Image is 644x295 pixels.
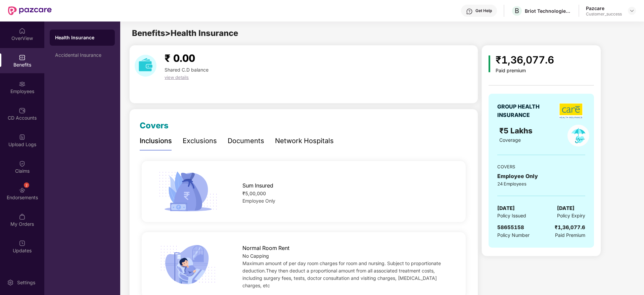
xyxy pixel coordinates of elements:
[19,54,26,61] img: svg+xml;base64,PHN2ZyBpZD0iQmVuZWZpdHMiIHhtbG5zPSJodHRwOi8vd3d3LnczLm9yZy8yMDAwL3N2ZyIgd2lkdGg9Ij...
[629,8,635,13] img: svg+xml;base64,PHN2ZyBpZD0iRHJvcGRvd24tMzJ4MzIiIHhtbG5zPSJodHRwOi8vd3d3LnczLm9yZy8yMDAwL3N2ZyIgd2...
[183,136,217,146] div: Exclusions
[242,260,441,288] span: Maximum amount of per day room charges for room and nursing. Subject to proportionate deduction.T...
[497,204,515,212] span: [DATE]
[497,163,585,170] div: COVERS
[24,182,29,188] div: 2
[515,7,519,15] span: B
[559,103,583,119] img: insurerLogo
[165,52,195,64] span: ₹ 0.00
[567,125,589,146] img: policyIcon
[496,52,554,68] div: ₹1,36,077.6
[497,180,585,187] div: 24 Employees
[132,28,238,38] span: Benefits > Health Insurance
[55,34,109,41] div: Health Insurance
[242,252,451,260] div: No Capping
[8,6,52,15] img: New Pazcare Logo
[242,244,289,252] span: Normal Room Rent
[156,169,220,214] img: icon
[496,68,554,74] div: Paid premium
[497,212,526,219] span: Policy Issued
[499,126,535,135] span: ₹5 Lakhs
[497,172,585,180] div: Employee Only
[7,279,14,286] img: svg+xml;base64,PHN2ZyBpZD0iU2V0dGluZy0yMHgyMCIgeG1sbnM9Imh0dHA6Ly93d3cudzMub3JnLzIwMDAvc3ZnIiB3aW...
[15,279,37,286] div: Settings
[555,231,585,239] span: Paid Premium
[19,213,26,220] img: svg+xml;base64,PHN2ZyBpZD0iTXlfT3JkZXJzIiBkYXRhLW5hbWU9Ik15IE9yZGVycyIgeG1sbnM9Imh0dHA6Ly93d3cudz...
[19,134,26,140] img: svg+xml;base64,PHN2ZyBpZD0iVXBsb2FkX0xvZ3MiIGRhdGEtbmFtZT0iVXBsb2FkIExvZ3MiIHhtbG5zPSJodHRwOi8vd3...
[275,136,334,146] div: Network Hospitals
[497,102,556,119] div: GROUP HEALTH INSURANCE
[555,223,585,231] div: ₹1,36,077.6
[466,8,473,15] img: svg+xml;base64,PHN2ZyBpZD0iSGVscC0zMngzMiIgeG1sbnM9Imh0dHA6Ly93d3cudzMub3JnLzIwMDAvc3ZnIiB3aWR0aD...
[19,81,26,87] img: svg+xml;base64,PHN2ZyBpZD0iRW1wbG95ZWVzIiB4bWxucz0iaHR0cDovL3d3dy53My5vcmcvMjAwMC9zdmciIHdpZHRoPS...
[156,243,220,287] img: icon
[242,181,273,190] span: Sum Insured
[19,28,26,34] img: svg+xml;base64,PHN2ZyBpZD0iSG9tZSIgeG1sbnM9Imh0dHA6Ly93d3cudzMub3JnLzIwMDAvc3ZnIiB3aWR0aD0iMjAiIG...
[165,75,189,80] span: view details
[489,55,490,72] img: icon
[586,5,622,11] div: Pazcare
[19,160,26,167] img: svg+xml;base64,PHN2ZyBpZD0iQ2xhaW0iIHhtbG5zPSJodHRwOi8vd3d3LnczLm9yZy8yMDAwL3N2ZyIgd2lkdGg9IjIwIi...
[165,67,209,73] span: Shared C.D balance
[497,224,524,230] span: 58655158
[228,136,264,146] div: Documents
[19,107,26,114] img: svg+xml;base64,PHN2ZyBpZD0iQ0RfQWNjb3VudHMiIGRhdGEtbmFtZT0iQ0QgQWNjb3VudHMiIHhtbG5zPSJodHRwOi8vd3...
[242,198,275,204] span: Employee Only
[242,190,451,197] div: ₹5,00,000
[19,187,26,194] img: svg+xml;base64,PHN2ZyBpZD0iRW5kb3JzZW1lbnRzIiB4bWxucz0iaHR0cDovL3d3dy53My5vcmcvMjAwMC9zdmciIHdpZH...
[557,212,585,219] span: Policy Expiry
[55,52,109,58] div: Accidental Insurance
[525,8,572,14] div: Briot Technologies Private Limited
[475,8,492,13] div: Get Help
[557,204,574,212] span: [DATE]
[135,55,156,77] img: download
[140,136,172,146] div: Inclusions
[140,121,169,130] span: Covers
[497,232,530,238] span: Policy Number
[499,137,521,143] span: Coverage
[19,240,26,247] img: svg+xml;base64,PHN2ZyBpZD0iVXBkYXRlZCIgeG1sbnM9Imh0dHA6Ly93d3cudzMub3JnLzIwMDAvc3ZnIiB3aWR0aD0iMj...
[586,11,622,17] div: Customer_success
